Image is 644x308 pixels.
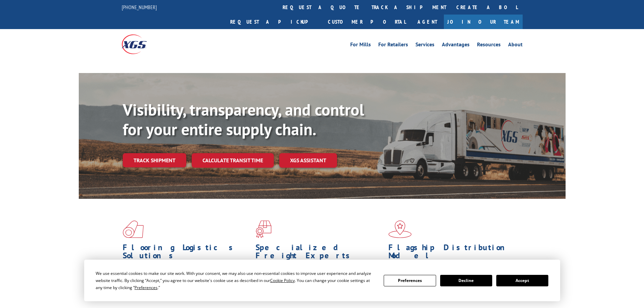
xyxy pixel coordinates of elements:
[411,15,444,29] a: Agent
[415,42,434,49] a: Services
[270,278,295,283] span: Cookie Policy
[442,42,470,49] a: Advantages
[279,153,337,168] a: XGS ASSISTANT
[123,220,144,238] img: xgs-icon-total-supply-chain-intelligence-red
[323,15,411,29] a: Customer Portal
[256,220,271,238] img: xgs-icon-focused-on-flooring-red
[96,270,376,291] div: We use essential cookies to make our site work. With your consent, we may also use non-essential ...
[123,243,251,263] h1: Flooring Logistics Solutions
[444,15,523,29] a: Join Our Team
[477,42,501,49] a: Resources
[84,260,560,301] div: Cookie Consent Prompt
[123,99,364,140] b: Visibility, transparency, and control for your entire supply chain.
[388,243,516,263] h1: Flagship Distribution Model
[496,275,548,286] button: Accept
[123,153,186,167] a: Track shipment
[135,285,158,290] span: Preferences
[508,42,523,49] a: About
[225,15,323,29] a: Request a pickup
[256,243,383,263] h1: Specialized Freight Experts
[378,42,408,49] a: For Retailers
[122,4,157,10] a: [PHONE_NUMBER]
[192,153,274,168] a: Calculate transit time
[350,42,371,49] a: For Mills
[384,275,436,286] button: Preferences
[440,275,492,286] button: Decline
[388,220,412,238] img: xgs-icon-flagship-distribution-model-red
